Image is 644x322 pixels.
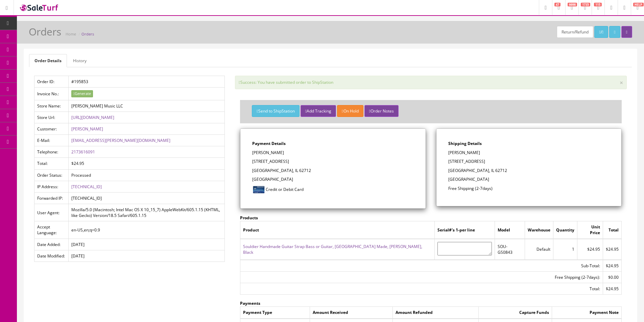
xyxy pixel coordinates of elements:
[34,250,69,262] td: Date Modified:
[495,221,525,239] td: Model
[34,169,69,181] td: Order Status:
[448,176,610,182] p: [GEOGRAPHIC_DATA]
[603,283,621,295] td: $24.95
[69,169,225,181] td: Processed
[66,31,76,36] a: Home
[71,115,114,120] a: [URL][DOMAIN_NAME]
[603,221,621,239] td: Total
[620,79,623,85] button: ×
[392,307,478,319] td: Amount Refunded
[69,158,225,169] td: $24.95
[34,181,69,192] td: IP Address:
[553,221,577,239] td: Quantity
[71,138,170,143] a: [EMAIL_ADDRESS][PERSON_NAME][DOMAIN_NAME]
[71,126,103,132] a: [PERSON_NAME]
[29,54,67,67] a: Order Details
[603,239,621,260] td: $24.95
[34,158,69,169] td: Total:
[243,244,422,255] a: Souldier Handmade Guitar Strap Bass or Guitar, [GEOGRAPHIC_DATA] Made, [PERSON_NAME], Black
[34,100,69,112] td: Store Name:
[577,221,603,239] td: Unit Price
[252,158,413,165] p: [STREET_ADDRESS]
[577,239,603,260] td: $24.95
[252,105,299,117] button: Send to ShipStation
[34,88,69,100] td: Invoice No.:
[34,135,69,146] td: E-Mail:
[301,105,336,117] button: Add Tracking
[364,105,399,117] button: Order Notes
[252,150,413,156] p: [PERSON_NAME]
[581,3,590,6] span: 1735
[448,158,610,165] p: [STREET_ADDRESS]
[71,149,95,155] a: 2173616091
[69,192,225,204] td: [TECHNICAL_ID]
[240,300,260,306] strong: Payments
[252,176,413,182] p: [GEOGRAPHIC_DATA]
[34,112,69,123] td: Store Url:
[557,26,593,38] a: Return/Refund
[495,239,525,260] td: SOU-GS0843
[34,146,69,158] td: Telephone:
[448,185,610,192] p: Free Shipping (2-7days)
[568,3,577,6] span: 6698
[240,260,603,272] td: Sub-Total:
[633,3,644,6] span: HELP
[69,100,225,112] td: [PERSON_NAME] Music LLC
[448,141,482,146] strong: Shipping Details
[34,239,69,250] td: Date Added:
[252,168,413,174] p: [GEOGRAPHIC_DATA], IL 62712
[448,150,610,156] p: [PERSON_NAME]
[554,3,560,6] span: 47
[310,307,392,319] td: Amount Received
[252,141,286,146] strong: Payment Details
[69,221,225,239] td: en-US,en;q=0.9
[525,221,553,239] td: Warehouse
[448,168,610,174] p: [GEOGRAPHIC_DATA], IL 62712
[594,26,608,38] a: /
[34,76,69,88] td: Order ID:
[19,3,59,12] img: SaleTurf
[240,307,310,319] td: Payment Type
[434,221,495,239] td: Serial#'s 1-per line
[69,239,225,250] td: [DATE]
[252,185,266,194] img: Credit Card
[240,215,258,221] strong: Products
[478,307,552,319] td: Capture Funds
[34,192,69,204] td: Forwarded IP:
[69,204,225,221] td: Mozilla/5.0 (Macintosh; Intel Mac OS X 10_15_7) AppleWebKit/605.1.15 (KHTML, like Gecko) Version/...
[603,260,621,272] td: $24.95
[337,105,363,117] button: On Hold
[252,185,413,194] p: Credit or Debit Card
[34,221,69,239] td: Accept Language:
[34,204,69,221] td: User Agent:
[34,123,69,135] td: Customer:
[553,239,577,260] td: 1
[71,90,93,97] button: Generate
[240,272,603,283] td: Free Shipping (2-7days):
[69,250,225,262] td: [DATE]
[525,239,553,260] td: Default
[69,76,225,88] td: #195853
[29,26,61,37] h1: Orders
[235,76,627,89] div: Success: You have submitted order to ShipStation
[68,54,92,67] a: History
[594,3,602,6] span: 115
[552,307,621,319] td: Payment Note
[81,31,94,36] a: Orders
[603,272,621,283] td: $0.00
[240,283,603,295] td: Total:
[240,221,434,239] td: Product
[71,184,102,190] a: [TECHNICAL_ID]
